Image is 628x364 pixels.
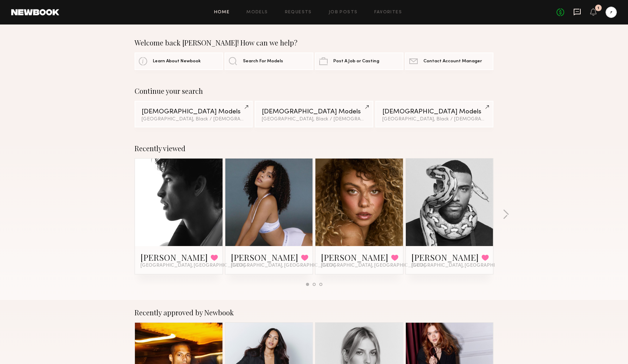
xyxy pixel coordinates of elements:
a: Home [214,10,230,15]
div: [GEOGRAPHIC_DATA], Black / [DEMOGRAPHIC_DATA] [382,117,486,122]
a: Models [246,10,268,15]
span: Learn About Newbook [153,59,201,64]
span: Contact Account Manager [423,59,482,64]
a: Job Posts [329,10,358,15]
div: [DEMOGRAPHIC_DATA] Models [382,108,486,115]
div: Recently viewed [135,144,493,153]
span: Post A Job or Casting [333,59,379,64]
a: Requests [285,10,312,15]
span: [GEOGRAPHIC_DATA], [GEOGRAPHIC_DATA] [321,263,425,268]
a: [DEMOGRAPHIC_DATA] Models[GEOGRAPHIC_DATA], Black / [DEMOGRAPHIC_DATA] [255,101,373,127]
a: [PERSON_NAME] [231,252,298,263]
div: [DEMOGRAPHIC_DATA] Models [262,108,366,115]
div: [DEMOGRAPHIC_DATA] Models [142,108,246,115]
a: Search For Models [225,52,313,70]
a: [PERSON_NAME] [321,252,388,263]
a: [DEMOGRAPHIC_DATA] Models[GEOGRAPHIC_DATA], Black / [DEMOGRAPHIC_DATA] [375,101,493,127]
span: [GEOGRAPHIC_DATA], [GEOGRAPHIC_DATA] [141,263,245,268]
span: [GEOGRAPHIC_DATA], [GEOGRAPHIC_DATA] [411,263,516,268]
a: [DEMOGRAPHIC_DATA] Models[GEOGRAPHIC_DATA], Black / [DEMOGRAPHIC_DATA] [135,101,253,127]
div: 1 [598,6,599,10]
a: Contact Account Manager [405,52,493,70]
div: Recently approved by Newbook [135,308,493,317]
span: Search For Models [243,59,283,64]
a: Favorites [374,10,402,15]
a: Learn About Newbook [135,52,223,70]
div: [GEOGRAPHIC_DATA], Black / [DEMOGRAPHIC_DATA] [262,117,366,122]
span: [GEOGRAPHIC_DATA], [GEOGRAPHIC_DATA] [231,263,335,268]
a: Post A Job or Casting [315,52,403,70]
div: [GEOGRAPHIC_DATA], Black / [DEMOGRAPHIC_DATA] [142,117,246,122]
div: Continue your search [135,87,493,95]
a: [PERSON_NAME] [411,252,479,263]
div: Welcome back [PERSON_NAME]! How can we help? [135,38,493,47]
a: [PERSON_NAME] [141,252,208,263]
